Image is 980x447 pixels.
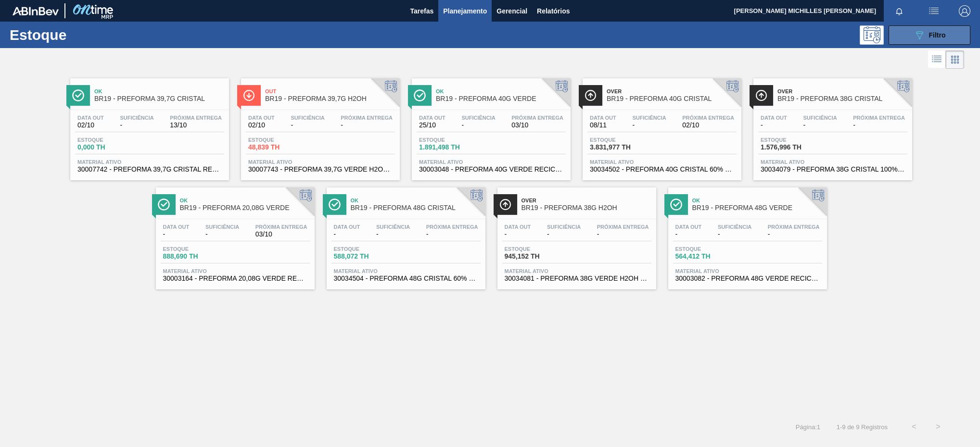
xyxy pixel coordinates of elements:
span: Próxima Entrega [511,115,563,121]
a: ÍconeOkBR19 - PREFORMA 40G VERDEData out25/10Suficiência-Próxima Entrega03/10Estoque1.891,498 THM... [405,71,575,180]
span: Estoque [505,246,572,252]
span: Planejamento [443,5,487,17]
span: Over [777,88,907,94]
img: userActions [928,5,940,17]
span: - [426,231,478,238]
img: Ícone [243,89,255,101]
span: - [205,231,239,238]
a: ÍconeOkBR19 - PREFORMA 48G VERDEData out-Suficiência-Próxima Entrega-Estoque564,412 THMaterial at... [661,180,832,289]
span: Data out [334,224,360,230]
span: Próxima Entrega [170,115,222,121]
span: Material ativo [334,268,478,274]
span: Suficiência [376,224,410,230]
img: Ícone [72,89,84,101]
span: Suficiência [803,115,837,121]
span: 30007742 - PREFORMA 39,7G CRISTAL RECICLADA [77,166,222,173]
span: Material ativo [675,268,820,274]
span: Material ativo [248,159,393,165]
img: Ícone [670,199,682,211]
span: - [632,122,666,129]
span: 945,152 TH [505,253,572,260]
span: 02/10 [682,122,734,129]
span: Ok [180,198,310,203]
img: Ícone [499,199,511,211]
span: Data out [505,224,531,230]
span: BR19 - PREFORMA 40G VERDE [436,95,566,102]
span: BR19 - PREFORMA 20,08G VERDE [180,204,310,211]
span: Estoque [675,246,743,252]
span: Suficiência [120,115,153,121]
button: Filtro [889,25,970,45]
span: Relatórios [537,5,570,17]
span: 48,839 TH [248,144,316,151]
span: Material ativo [77,159,222,165]
span: Data out [761,115,787,121]
span: Out [265,88,395,94]
span: - [768,231,820,238]
span: Estoque [590,137,657,143]
span: Filtro [929,31,946,39]
span: Suficiência [291,115,324,121]
span: Suficiência [205,224,239,230]
span: Próxima Entrega [682,115,734,121]
span: Próxima Entrega [426,224,478,230]
span: - [547,231,581,238]
span: Material ativo [163,268,307,274]
span: Data out [248,115,275,121]
span: Próxima Entrega [255,224,307,230]
img: Ícone [414,89,426,101]
span: Ok [436,88,566,94]
span: Estoque [163,246,230,252]
img: Ícone [755,89,767,101]
span: 30034081 - PREFORMA 38G VERDE H2OH RECICLADA [505,275,649,282]
span: 03/10 [511,122,563,129]
button: > [926,415,950,439]
span: 30003048 - PREFORMA 40G VERDE RECICLADA [419,166,563,173]
img: Ícone [329,199,341,211]
span: 588,072 TH [334,253,401,260]
span: - [761,122,787,129]
button: Notificações [884,4,915,18]
span: 1.576,996 TH [761,144,828,151]
a: ÍconeOkBR19 - PREFORMA 20,08G VERDEData out-Suficiência-Próxima Entrega03/10Estoque888,690 THMate... [149,180,319,289]
span: Over [522,198,651,203]
span: - [120,122,153,129]
span: Material ativo [419,159,563,165]
span: 30007743 - PREFORMA 39,7G VERDE H2OH RECICLADA [248,166,393,173]
span: - [675,231,702,238]
span: 564,412 TH [675,253,743,260]
span: Estoque [334,246,401,252]
span: - [853,122,905,129]
span: Gerencial [496,5,527,17]
span: BR19 - PREFORMA 48G CRISTAL [351,204,481,211]
span: - [291,122,324,129]
div: Visão em Cards [946,50,964,69]
span: Data out [163,224,190,230]
span: Próxima Entrega [768,224,820,230]
span: - [376,231,410,238]
img: Ícone [585,89,597,101]
span: - [341,122,393,129]
span: - [334,231,360,238]
span: BR19 - PREFORMA 39,7G CRISTAL [94,95,224,102]
span: 30034079 - PREFORMA 38G CRISTAL 100% RECICLADA [761,166,905,173]
span: Suficiência [547,224,581,230]
span: 30034504 - PREFORMA 48G CRISTAL 60% REC [334,275,478,282]
span: Ok [94,88,224,94]
span: - [718,231,751,238]
span: BR19 - PREFORMA 38G H2OH [522,204,651,211]
span: 30034502 - PREFORMA 40G CRISTAL 60% REC [590,166,734,173]
span: 08/11 [590,122,616,129]
span: - [803,122,837,129]
span: Próxima Entrega [341,115,393,121]
span: 02/10 [248,122,275,129]
span: Ok [692,198,822,203]
span: Data out [419,115,445,121]
span: Material ativo [505,268,649,274]
span: BR19 - PREFORMA 39,7G H2OH [265,95,395,102]
span: Over [607,88,737,94]
span: - [163,231,190,238]
img: TNhmsLtSVTkK8tSr43FrP2fwEKptu5GPRR3wAAAABJRU5ErkJggg== [13,7,59,15]
span: Estoque [761,137,828,143]
h1: Estoque [10,29,155,40]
